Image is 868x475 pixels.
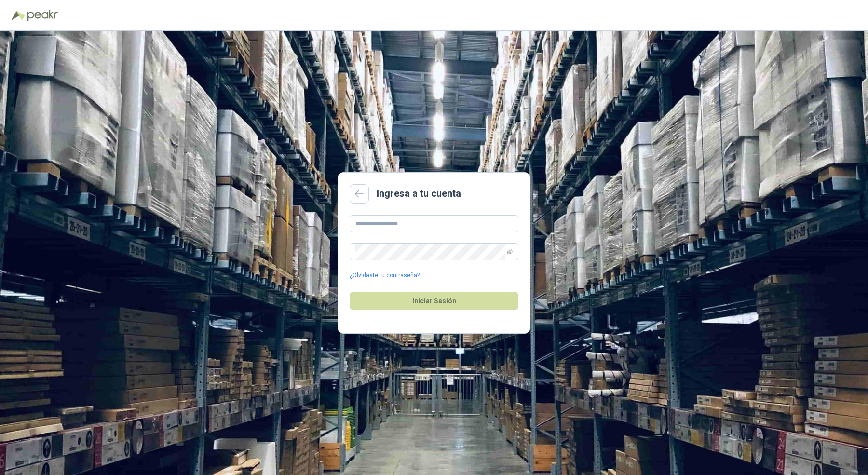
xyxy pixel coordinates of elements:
[507,249,513,255] span: eye-invisible
[27,10,58,21] img: Peakr
[350,292,518,310] button: Iniciar Sesión
[377,186,461,201] h2: Ingresa a tu cuenta
[350,271,420,280] a: ¿Olvidaste tu contraseña?
[12,11,25,20] img: Logo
